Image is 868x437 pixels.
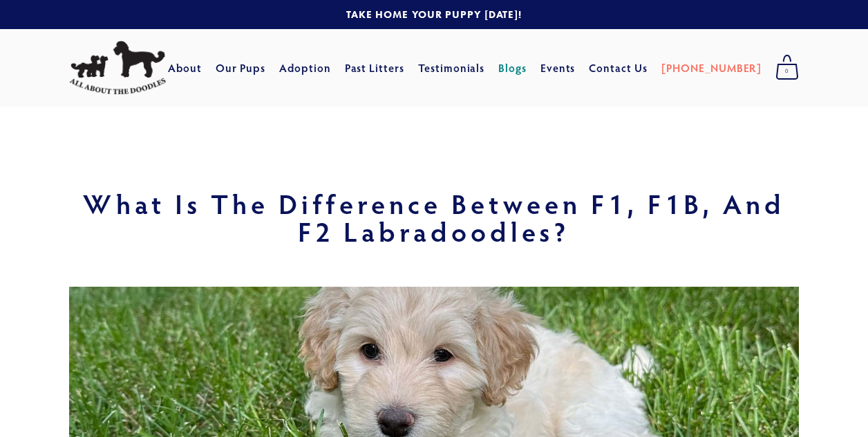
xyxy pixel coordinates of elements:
[418,55,485,80] a: Testimonials
[345,60,405,75] a: Past Litters
[279,55,331,80] a: Adoption
[589,55,648,80] a: Contact Us
[768,51,806,85] a: 0 items in cart
[498,55,527,80] a: Blogs
[69,190,799,245] h1: What Is the Difference Between F1, F1B, and F2 Labradoodles?
[168,55,202,80] a: About
[216,55,266,80] a: Our Pups
[540,55,576,80] a: Events
[69,41,166,95] img: All About The Doodles
[775,62,799,80] span: 0
[661,55,762,80] a: [PHONE_NUMBER]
